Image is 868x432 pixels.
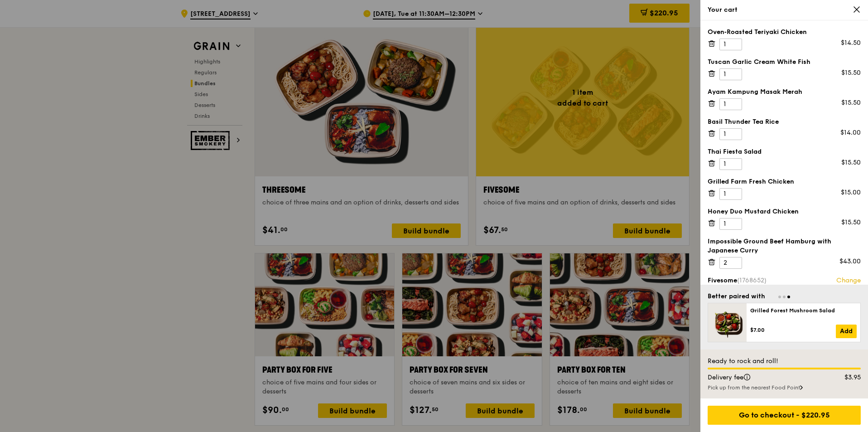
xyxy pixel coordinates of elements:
div: Pick up from the nearest Food Point [708,384,861,391]
div: $15.00 [841,188,861,197]
div: Grilled Farm Fresh Chicken [708,177,861,186]
div: Oven‑Roasted Teriyaki Chicken [708,28,861,37]
div: Tuscan Garlic Cream White Fish [708,58,861,67]
div: $15.50 [841,218,861,227]
div: $7.00 [750,326,836,334]
span: (1768652) [737,277,767,284]
a: Change [836,276,861,285]
div: $15.50 [841,158,861,167]
div: $43.00 [839,257,861,266]
div: Delivery fee [702,373,825,382]
div: Honey Duo Mustard Chicken [708,207,861,216]
div: $14.50 [841,39,861,48]
div: Ready to rock and roll! [708,357,861,366]
a: Add [836,325,857,338]
div: Fivesome [708,276,861,285]
div: Thai Fiesta Salad [708,147,861,156]
span: Go to slide 2 [783,296,786,298]
div: $14.00 [840,128,861,137]
span: Go to slide 3 [787,296,790,298]
span: Go to slide 1 [778,296,781,298]
div: $15.50 [841,98,861,107]
div: Go to checkout - $220.95 [708,406,861,425]
div: Basil Thunder Tea Rice [708,117,861,126]
div: Better paired with [708,292,765,301]
div: Your cart [708,5,861,15]
div: Ayam Kampung Masak Merah [708,87,861,97]
div: Grilled Forest Mushroom Salad [750,307,857,314]
div: $15.50 [841,68,861,78]
div: Impossible Ground Beef Hamburg with Japanese Curry [708,237,861,255]
div: $3.95 [825,373,867,382]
